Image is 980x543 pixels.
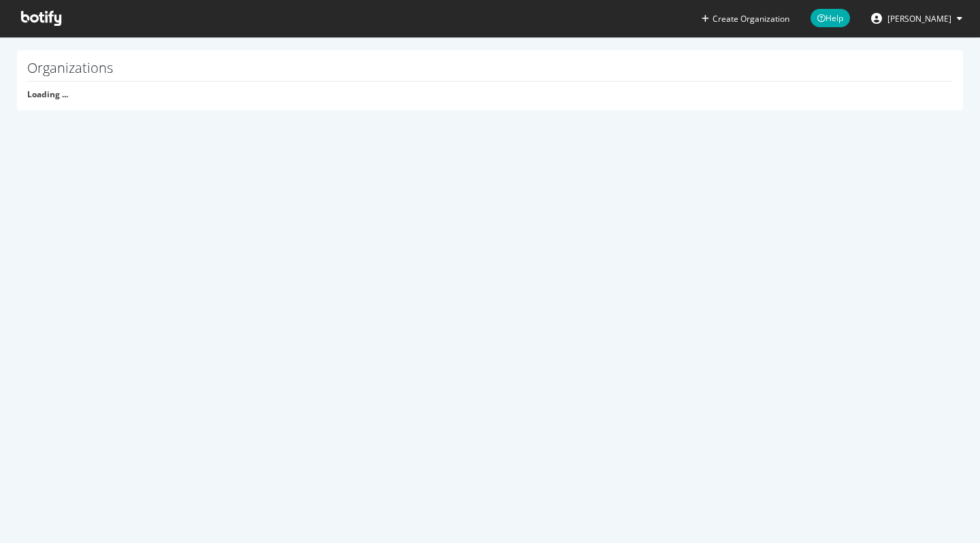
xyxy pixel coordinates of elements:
[887,13,951,24] span: Aja Frost
[860,7,973,29] button: [PERSON_NAME]
[811,9,850,27] span: Help
[27,88,68,100] strong: Loading ...
[27,61,953,82] h1: Organizations
[701,12,790,25] button: Create Organization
